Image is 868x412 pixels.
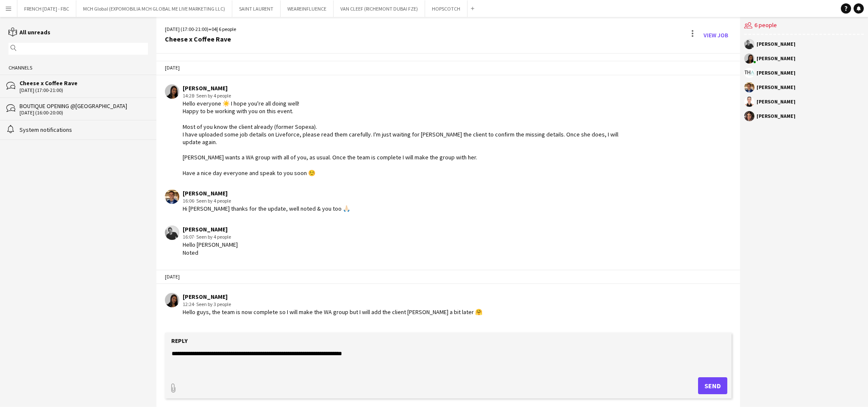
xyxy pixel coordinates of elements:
[757,42,796,47] div: [PERSON_NAME]
[744,17,864,35] div: 6 people
[334,0,425,17] button: VAN CLEEF (RICHEMONT DUBAI FZE)
[165,35,236,43] div: Cheese x Coffee Rave
[183,225,238,233] div: [PERSON_NAME]
[183,100,632,177] div: Hello everyone ☀️ I hope you're all doing well! Happy to be working with you on this event. Most ...
[757,114,796,119] div: [PERSON_NAME]
[183,233,238,241] div: 16:07
[209,26,217,32] span: +04
[8,28,50,36] a: All unreads
[183,92,632,100] div: 14:28
[183,84,632,92] div: [PERSON_NAME]
[76,0,232,17] button: MCH Global (EXPOMOBILIA MCH GLOBAL ME LIVE MARKETING LLC)
[757,99,796,104] div: [PERSON_NAME]
[183,308,482,316] div: Hello guys, the team is now complete so I will make the WA group but I will add the client [PERSO...
[171,337,188,345] label: Reply
[183,293,482,301] div: [PERSON_NAME]
[194,92,231,99] span: · Seen by 4 people
[17,0,76,17] button: FRENCH [DATE] - FBC
[183,197,350,205] div: 16:06
[425,0,467,17] button: HOPSCOTCH
[19,126,148,134] div: System notifications
[194,301,231,307] span: · Seen by 3 people
[19,110,148,116] div: [DATE] (16:00-20:00)
[156,270,740,284] div: [DATE]
[194,234,231,240] span: · Seen by 4 people
[19,79,148,87] div: Cheese x Coffee Rave
[183,301,482,308] div: 12:24
[156,61,740,75] div: [DATE]
[183,205,350,212] div: Hi [PERSON_NAME] thanks for the update, well noted & you too 🙏🏻
[232,0,281,17] button: SAINT LAURENT
[183,189,350,197] div: [PERSON_NAME]
[19,102,148,110] div: BOUTIQUE OPENING @[GEOGRAPHIC_DATA]
[757,56,796,61] div: [PERSON_NAME]
[757,70,796,75] div: [PERSON_NAME]
[183,241,238,256] div: Hello [PERSON_NAME] Noted
[19,87,148,93] div: [DATE] (17:00-21:00)
[281,0,334,17] button: WEAREINFLUENCE
[698,377,727,394] button: Send
[194,198,231,204] span: · Seen by 4 people
[165,25,236,33] div: [DATE] (17:00-21:00) | 6 people
[700,28,732,42] a: View Job
[757,85,796,90] div: [PERSON_NAME]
